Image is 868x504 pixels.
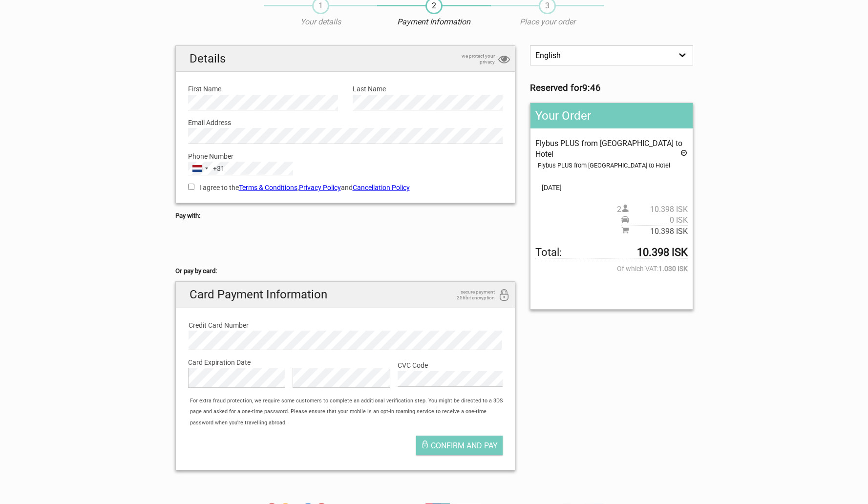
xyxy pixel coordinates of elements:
span: [DATE] [535,182,687,193]
h2: Details [176,46,515,72]
label: CVC Code [398,360,503,371]
div: Flybus PLUS from [GEOGRAPHIC_DATA] to Hotel [538,160,687,171]
a: Privacy Policy [299,184,341,191]
span: Subtotal [621,226,688,237]
span: we protect your privacy [446,53,495,65]
button: Selected country [189,162,225,175]
span: 10.398 ISK [629,204,688,215]
label: Card Expiration Date [188,357,503,368]
h5: Or pay by card: [175,266,516,276]
span: Total to be paid [535,247,687,258]
strong: 9:46 [582,83,601,93]
label: Phone Number [188,151,503,162]
label: Last Name [353,84,503,94]
p: Place your order [491,17,604,27]
a: Cancellation Policy [353,184,410,191]
button: Open LiveChat chat widget [112,15,124,27]
button: Confirm and pay [416,436,503,455]
p: Your details [264,17,377,27]
div: +31 [213,163,225,174]
h2: Card Payment Information [176,282,515,308]
span: Confirm and pay [431,441,498,450]
span: Pickup price [621,215,688,226]
span: Flybus PLUS from [GEOGRAPHIC_DATA] to Hotel [535,139,682,159]
span: 2 person(s) [617,204,688,215]
a: Terms & Conditions [239,184,297,191]
h3: Reserved for [530,83,693,93]
label: I agree to the , and [188,182,503,193]
i: 256bit encryption [498,289,510,302]
span: secure payment 256bit encryption [446,289,495,301]
span: Of which VAT: [535,263,687,274]
div: For extra fraud protection, we require some customers to complete an additional verification step... [185,396,515,428]
strong: 1.030 ISK [658,263,688,274]
iframe: Beveiligd frame voor betaalknop [175,234,263,253]
p: Payment Information [377,17,490,27]
span: 0 ISK [629,215,688,226]
span: 10.398 ISK [629,226,688,237]
strong: 10.398 ISK [637,247,688,258]
label: First Name [188,84,338,94]
label: Email Address [188,117,503,128]
label: Credit Card Number [189,320,503,331]
p: We're away right now. Please check back later! [14,17,110,25]
h2: Your Order [530,103,692,128]
h5: Pay with: [175,210,516,221]
i: privacy protection [498,53,510,66]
